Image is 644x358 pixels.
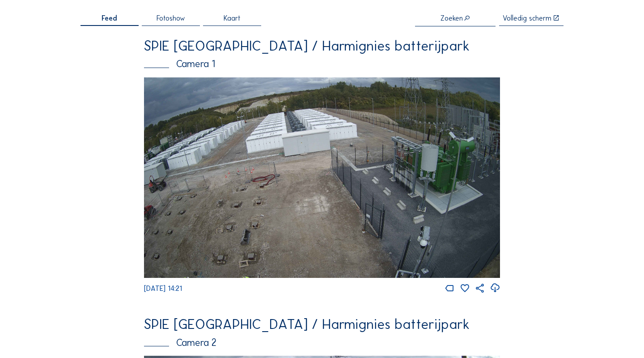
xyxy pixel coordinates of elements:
[144,284,182,293] span: [DATE] 14:21
[144,39,500,53] div: SPIE [GEOGRAPHIC_DATA] / Harmignies batterijpark
[224,15,241,22] span: Kaart
[157,15,185,22] span: Fotoshow
[144,77,500,278] img: Image
[144,59,500,69] div: Camera 1
[503,15,551,22] div: Volledig scherm
[144,317,500,331] div: SPIE [GEOGRAPHIC_DATA] / Harmignies batterijpark
[102,15,117,22] span: Feed
[144,338,500,348] div: Camera 2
